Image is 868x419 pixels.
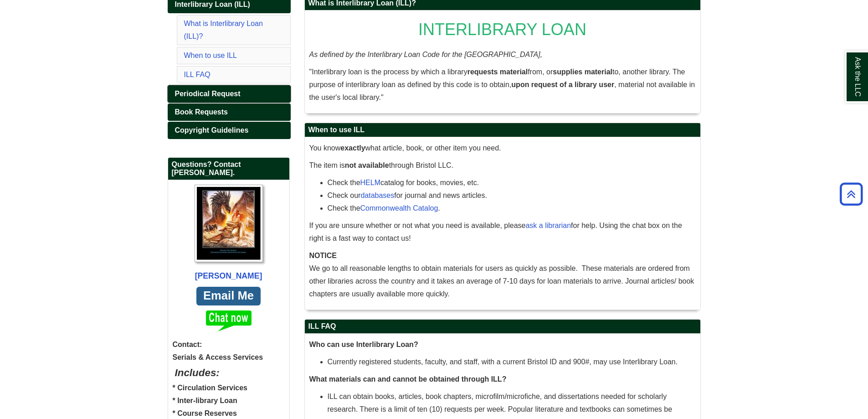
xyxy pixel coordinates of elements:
span: Check the catalog for books, movies, etc. [328,179,479,186]
span: ILL can obtain books, articles, book chapters, microfilm/microfiche, and dissertations needed for... [328,393,667,413]
img: Profile Photo [195,185,263,262]
strong: not available [345,161,389,169]
div: [PERSON_NAME] [173,269,285,283]
strong: Who can use Interlibrary Loan? [309,341,418,348]
span: Currently registered students, faculty, and staff, with a current Bristol ID and 900#, may use In... [328,358,678,366]
strong: requests material [467,68,528,76]
a: ask a librarian [525,222,571,229]
strong: What materials can and cannot be obtained through ILL? [309,375,507,383]
a: Email Me [196,287,261,305]
a: Commonwealth Catalog [360,204,438,212]
a: When to use ILL [184,52,237,59]
strong: NOTICE [309,252,337,259]
em: As defined by the Interlibrary Loan Code for the [GEOGRAPHIC_DATA], [309,51,543,58]
a: Copyright Guidelines [168,122,291,139]
a: Profile Photo [PERSON_NAME] [173,185,285,283]
span: You know what article, book, or other item you need. [309,144,501,152]
i: Includes: [173,367,222,378]
span: We go to all reasonable lengths to obtain materials for users as quickly as possible. These mater... [309,252,694,298]
span: Interlibrary Loan (ILL) [175,0,250,8]
a: HELM [360,179,380,186]
span: Check our for journal and news articles. [328,191,487,199]
a: Book Requests [168,103,291,121]
span: "Interlibrary loan is the process by which a library from, or to, another library. The purpose of... [309,68,695,101]
strong: supplies material [553,68,612,76]
h2: When to use ILL [305,123,700,137]
span: Book Requests [175,108,228,116]
a: databases [360,191,394,199]
img: Chat now [206,310,252,331]
strong: upon request of a library user [511,81,614,88]
span: If you are unsure whether or not what you need is available, please for help. Using the chat box ... [309,222,682,242]
span: Check the . [328,204,440,212]
a: What is Interlibrary Loan (ILL)? [184,20,263,40]
a: Periodical Request [168,85,291,103]
a: Back to Top [837,188,866,200]
span: INTERLIBRARY LOAN [418,20,586,39]
a: ILL FAQ [184,71,211,78]
span: Copyright Guidelines [175,126,249,134]
strong: Contact: [173,338,285,351]
span: Periodical Request [175,90,241,98]
strong: exactly [340,144,365,152]
h2: Questions? Contact [PERSON_NAME]. [168,158,289,180]
span: The item is through Bristol LLC. [309,161,454,169]
h2: ILL FAQ [305,320,700,334]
